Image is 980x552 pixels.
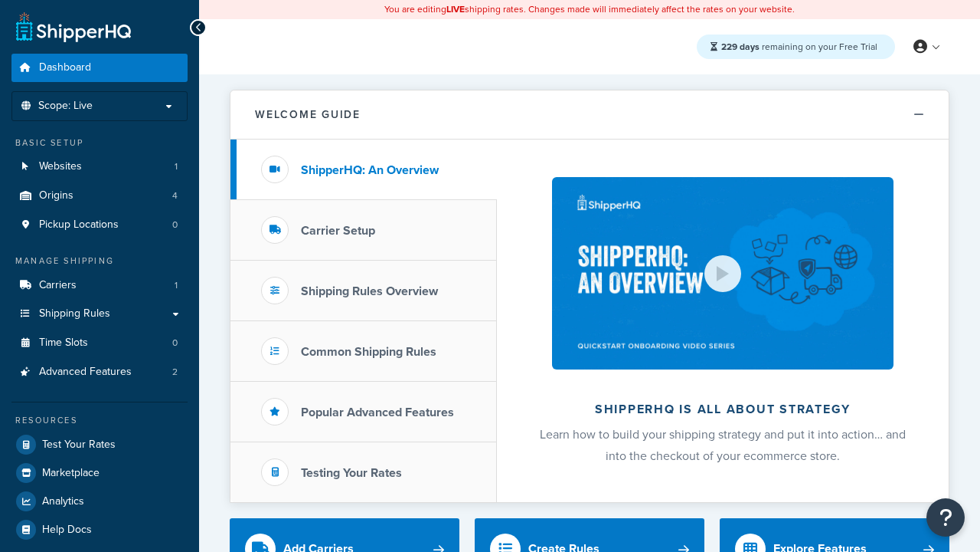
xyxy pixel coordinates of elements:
[39,366,132,379] span: Advanced Features
[11,136,188,149] div: Basic Setup
[11,329,188,357] li: Time Slots
[11,182,188,210] li: Origins
[11,516,188,544] a: Help Docs
[537,402,908,416] h2: ShipperHQ is all about strategy
[11,329,188,357] a: Time Slots0
[552,177,893,370] img: ShipperHQ is all about strategy
[39,160,82,173] span: Websites
[301,345,436,359] h3: Common Shipping Rules
[11,358,188,386] a: Advanced Features2
[11,153,188,181] li: Websites
[39,219,119,232] span: Pickup Locations
[11,271,188,300] a: Carriers1
[11,211,188,239] li: Pickup Locations
[11,459,188,487] a: Marketplace
[39,337,88,350] span: Time Slots
[11,153,188,181] a: Websites1
[175,279,178,292] span: 1
[255,109,361,120] h2: Welcome Guide
[42,467,100,480] span: Marketplace
[38,100,93,113] span: Scope: Live
[230,90,949,140] button: Welcome Guide
[721,40,877,54] span: remaining on your Free Trial
[172,337,178,350] span: 0
[172,219,178,232] span: 0
[301,284,438,298] h3: Shipping Rules Overview
[11,255,188,268] div: Manage Shipping
[301,466,402,480] h3: Testing Your Rates
[301,163,439,177] h3: ShipperHQ: An Overview
[301,224,375,238] h3: Carrier Setup
[39,61,91,74] span: Dashboard
[11,182,188,210] a: Origins4
[11,358,188,386] li: Advanced Features
[11,211,188,239] a: Pickup Locations0
[11,300,188,328] a: Shipping Rules
[301,406,454,419] h3: Popular Advanced Features
[11,488,188,515] a: Analytics
[926,498,965,537] button: Open Resource Center
[11,414,188,427] div: Resources
[11,54,188,82] a: Dashboard
[42,495,84,508] span: Analytics
[42,439,116,452] span: Test Your Rates
[721,40,759,54] strong: 229 days
[42,524,92,537] span: Help Docs
[446,2,465,16] b: LIVE
[11,271,188,300] li: Carriers
[172,366,178,379] span: 2
[39,279,77,292] span: Carriers
[175,160,178,173] span: 1
[39,189,73,202] span: Origins
[11,431,188,458] a: Test Your Rates
[540,426,906,465] span: Learn how to build your shipping strategy and put it into action… and into the checkout of your e...
[39,307,110,320] span: Shipping Rules
[172,189,178,202] span: 4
